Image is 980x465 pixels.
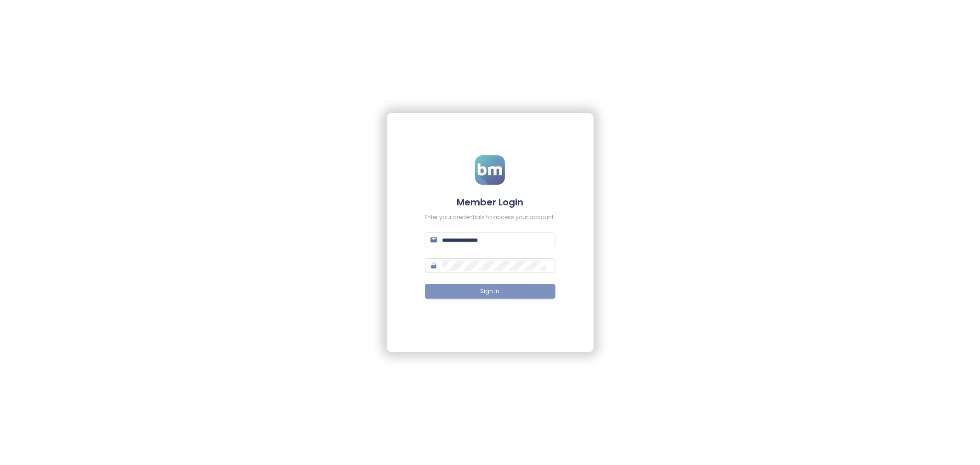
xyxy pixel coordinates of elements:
[431,237,437,243] span: mail
[475,155,505,185] img: logo
[425,196,555,209] h4: Member Login
[425,284,555,299] button: Sign In
[481,287,500,296] span: Sign In
[431,262,437,269] span: lock
[425,213,555,222] div: Enter your credentials to access your account.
